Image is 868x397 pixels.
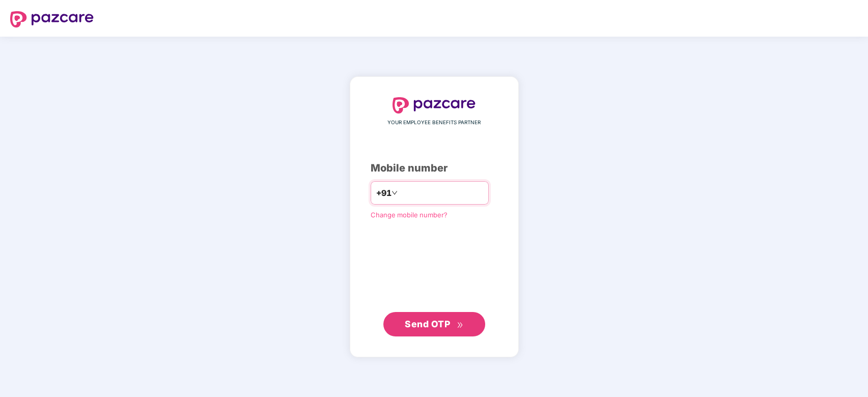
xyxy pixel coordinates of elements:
span: down [391,190,398,196]
span: YOUR EMPLOYEE BENEFITS PARTNER [387,119,481,127]
span: +91 [376,187,391,200]
img: logo [393,97,476,114]
button: Send OTPdouble-right [383,312,485,336]
a: Change mobile number? [371,211,447,219]
span: double-right [457,322,463,328]
span: Send OTP [405,319,450,329]
div: Mobile number [371,160,498,176]
img: logo [10,11,94,27]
